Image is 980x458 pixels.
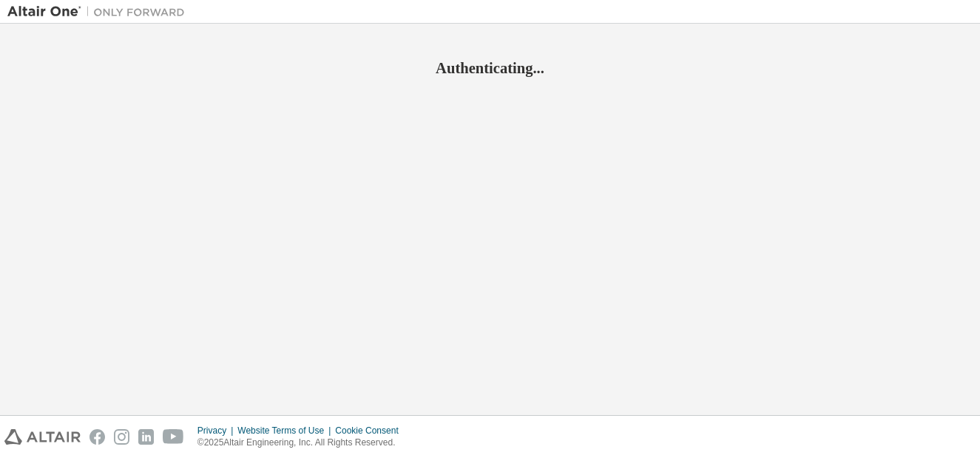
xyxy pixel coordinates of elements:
[163,429,184,445] img: youtube.svg
[7,58,973,78] h2: Authenticating...
[138,429,154,445] img: linkedin.svg
[89,429,105,445] img: facebook.svg
[4,429,81,445] img: altair_logo.svg
[7,4,192,19] img: Altair One
[114,429,129,445] img: instagram.svg
[335,425,407,437] div: Cookie Consent
[197,425,237,437] div: Privacy
[197,437,408,449] p: © 2025 Altair Engineering, Inc. All Rights Reserved.
[237,425,335,437] div: Website Terms of Use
